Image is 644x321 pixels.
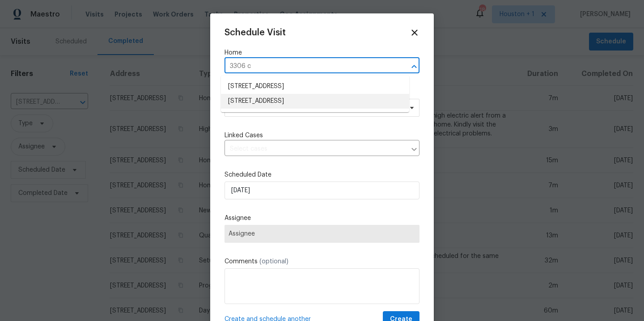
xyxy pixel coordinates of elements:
[225,182,419,199] input: M/D/YYYY
[410,28,419,38] span: Close
[225,214,419,223] label: Assignee
[259,258,288,265] span: (optional)
[229,230,415,237] span: Assignee
[225,170,419,179] label: Scheduled Date
[221,79,409,94] li: [STREET_ADDRESS]
[225,257,419,266] label: Comments
[221,94,409,109] li: [STREET_ADDRESS]
[225,28,286,37] span: Schedule Visit
[225,142,406,156] input: Select cases
[225,131,263,140] span: Linked Cases
[225,59,394,73] input: Enter in an address
[408,60,420,73] button: Close
[225,48,419,57] label: Home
